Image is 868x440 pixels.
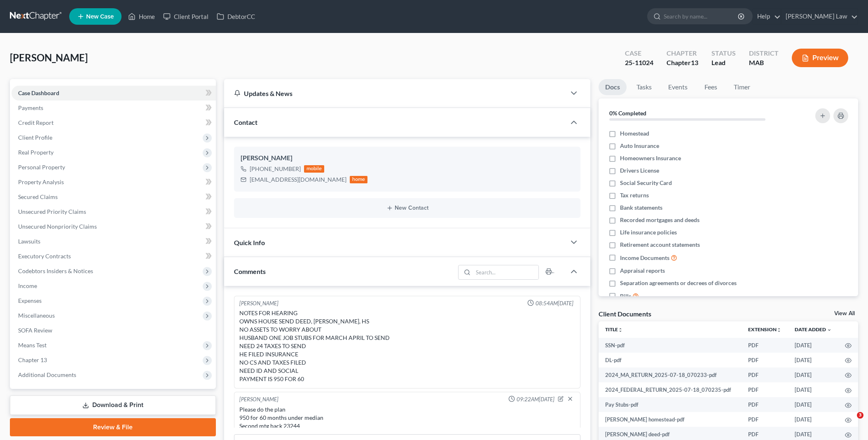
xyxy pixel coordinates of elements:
span: Bills [620,292,631,300]
td: [DATE] [788,367,838,382]
td: 2024_FEDERAL_RETURN_2025-07-18_070235-pdf [599,382,742,397]
div: District [749,49,779,58]
span: Miscellaneous [18,312,55,319]
td: [DATE] [788,397,838,412]
input: Search by name... [664,9,739,24]
div: [PERSON_NAME] [239,396,278,404]
span: Homeowners Insurance [620,154,681,162]
span: Drivers License [620,166,659,175]
a: View All [834,311,855,316]
a: Events [662,79,694,95]
a: Home [124,9,159,24]
a: SOFA Review [12,323,216,338]
a: Client Portal [159,9,213,24]
a: Unsecured Priority Claims [12,204,216,219]
button: Preview [792,49,848,67]
a: Secured Claims [12,190,216,204]
span: Payments [18,104,43,111]
td: Pay Stubs-pdf [599,397,742,412]
div: Chapter [667,49,698,58]
i: unfold_more [618,328,623,332]
span: Lawsuits [18,238,40,245]
span: Client Profile [18,134,52,141]
td: PDF [742,367,788,382]
span: Codebtors Insiders & Notices [18,267,93,274]
span: Recorded mortgages and deeds [620,216,700,224]
span: Secured Claims [18,193,58,200]
span: Separation agreements or decrees of divorces [620,279,737,287]
a: Timer [727,79,757,95]
span: Means Test [18,342,47,349]
span: Life insurance policies [620,228,677,236]
a: Lawsuits [12,234,216,249]
span: 08:54AM[DATE] [536,300,573,307]
span: Contact [234,118,257,126]
a: Help [753,9,781,24]
span: Comments [234,267,266,275]
span: Homestead [620,129,649,138]
td: [DATE] [788,338,838,353]
button: New Contact [241,205,574,211]
i: expand_more [827,328,832,332]
a: Date Added expand_more [795,326,832,332]
span: Chapter 13 [18,356,47,363]
span: [PERSON_NAME] [10,51,88,63]
td: SSN-pdf [599,338,742,353]
div: 25-11024 [625,58,653,68]
div: Updates & News [234,89,556,98]
span: Real Property [18,149,54,156]
input: Search... [473,265,539,279]
a: Property Analysis [12,175,216,190]
span: 13 [691,59,698,66]
span: Income [18,282,37,289]
strong: 0% Completed [609,110,646,117]
span: Property Analysis [18,178,64,185]
span: Unsecured Nonpriority Claims [18,223,97,230]
a: Extensionunfold_more [748,326,781,332]
span: Unsecured Priority Claims [18,208,86,215]
div: NOTES FOR HEARING OWNS HOUSE SEND DEED, [PERSON_NAME], HS NO ASSETS TO WORRY ABOUT HUSBAND ONE JO... [239,309,576,383]
a: Titleunfold_more [605,326,623,332]
div: Client Documents [599,309,651,318]
td: PDF [742,338,788,353]
span: Tax returns [620,191,649,199]
div: MAB [749,58,779,68]
a: Tasks [630,79,658,95]
span: Bank statements [620,204,662,212]
span: Additional Documents [18,371,76,378]
a: Credit Report [12,115,216,130]
div: [PERSON_NAME] [239,300,278,307]
span: Retirement account statements [620,241,700,249]
span: Executory Contracts [18,253,71,260]
div: Status [711,49,736,58]
div: [EMAIL_ADDRESS][DOMAIN_NAME] [250,176,346,184]
div: home [350,176,368,183]
div: Case [625,49,653,58]
td: [PERSON_NAME] homestead-pdf [599,412,742,427]
span: Social Security Card [620,179,672,187]
a: DebtorCC [213,9,259,24]
a: Download & Print [10,396,216,415]
a: Review & File [10,418,216,436]
span: Case Dashboard [18,89,59,96]
span: Appraisal reports [620,267,665,275]
span: Personal Property [18,164,65,171]
div: Lead [711,58,736,68]
i: unfold_more [777,328,781,332]
span: Credit Report [18,119,54,126]
td: PDF [742,353,788,367]
td: PDF [742,397,788,412]
span: Income Documents [620,254,669,262]
td: PDF [742,382,788,397]
a: Payments [12,101,216,115]
td: [DATE] [788,353,838,367]
a: [PERSON_NAME] Law [781,9,858,24]
span: New Case [86,14,114,20]
span: Auto Insurance [620,142,659,150]
div: Chapter [667,58,698,68]
a: Docs [599,79,627,95]
a: Executory Contracts [12,249,216,264]
iframe: Intercom live chat [840,412,860,432]
div: [PHONE_NUMBER] [250,165,301,173]
a: Fees [697,79,724,95]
